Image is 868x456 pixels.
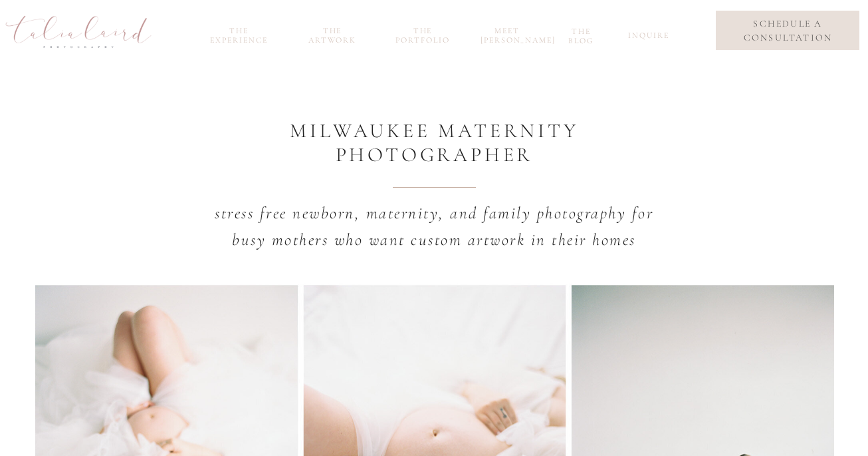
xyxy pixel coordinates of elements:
a: inquire [628,31,665,46]
h1: Milwaukee Maternity Photographer [233,119,635,170]
a: the Artwork [300,26,364,41]
a: meet [PERSON_NAME] [481,26,534,41]
a: the blog [560,27,602,42]
a: the experience [203,26,274,41]
a: schedule a consultation [726,17,849,45]
p: stress free newborn, maternity, and family photography for busy mothers who want custom artwork i... [207,200,661,264]
a: the portfolio [391,26,455,41]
